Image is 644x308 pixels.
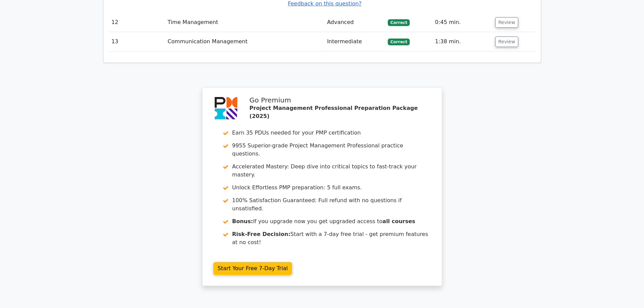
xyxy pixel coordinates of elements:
a: Start Your Free 7-Day Trial [213,262,292,275]
span: Correct [388,19,410,26]
td: Advanced [324,13,385,32]
td: Time Management [165,13,325,32]
td: 12 [109,13,165,32]
button: Review [495,37,518,47]
td: 13 [109,32,165,51]
a: Feedback on this question? [288,0,361,7]
td: Intermediate [324,32,385,51]
span: Correct [388,39,410,45]
td: 1:38 min. [432,32,493,51]
td: 0:45 min. [432,13,493,32]
td: Communication Management [165,32,325,51]
button: Review [495,17,518,28]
